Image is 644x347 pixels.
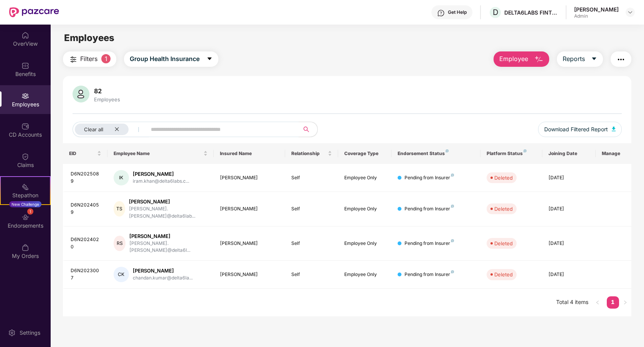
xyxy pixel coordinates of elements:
[130,54,200,64] span: Group Health Insurance
[499,54,528,64] span: Employee
[21,183,29,191] img: svg+xml;base64,PHN2ZyB4bWxucz0iaHR0cDovL3d3dy53My5vcmcvMjAwMC9zdmciIHdpZHRoPSIyMSIgaGVpZ2h0PSIyMC...
[129,198,208,205] div: [PERSON_NAME]
[291,240,332,247] div: Self
[542,143,596,164] th: Joining Date
[92,96,122,102] div: Employees
[291,205,332,213] div: Self
[446,149,449,152] img: svg+xml;base64,PHN2ZyB4bWxucz0iaHR0cDovL3d3dy53My5vcmcvMjAwMC9zdmciIHdpZHRoPSI4IiBoZWlnaHQ9IjgiIH...
[129,205,208,220] div: [PERSON_NAME].[PERSON_NAME]@delta6lab...
[220,271,279,278] div: [PERSON_NAME]
[607,296,619,308] a: 1
[451,205,454,208] img: svg+xml;base64,PHN2ZyB4bWxucz0iaHR0cDovL3d3dy53My5vcmcvMjAwMC9zdmciIHdpZHRoPSI4IiBoZWlnaHQ9IjgiIH...
[71,236,101,251] div: D6N2024020
[619,296,631,309] li: Next Page
[451,239,454,242] img: svg+xml;base64,PHN2ZyB4bWxucz0iaHR0cDovL3d3dy53My5vcmcvMjAwMC9zdmciIHdpZHRoPSI4IiBoZWlnaHQ9IjgiIH...
[114,127,119,132] span: close
[574,13,619,19] div: Admin
[69,55,78,64] img: svg+xml;base64,PHN2ZyB4bWxucz0iaHR0cDovL3d3dy53My5vcmcvMjAwMC9zdmciIHdpZHRoPSIyNCIgaGVpZ2h0PSIyNC...
[291,150,327,157] span: Relationship
[133,267,193,274] div: [PERSON_NAME]
[493,8,498,17] span: D
[494,51,549,67] button: Employee
[405,205,454,213] div: Pending from Insurer
[623,300,627,305] span: right
[63,51,116,67] button: Filters1
[556,296,588,309] li: Total 4 items
[124,51,218,67] button: Group Health Insurancecaret-down
[557,51,603,67] button: Reportscaret-down
[133,170,189,178] div: [PERSON_NAME]
[73,122,149,137] button: Clear allclose
[299,122,318,137] button: search
[548,174,590,182] div: [DATE]
[405,271,454,278] div: Pending from Insurer
[27,208,33,215] div: 1
[563,54,585,64] span: Reports
[71,202,101,216] div: D6N2024059
[616,55,626,64] img: svg+xml;base64,PHN2ZyB4bWxucz0iaHR0cDovL3d3dy53My5vcmcvMjAwMC9zdmciIHdpZHRoPSIyNCIgaGVpZ2h0PSIyNC...
[448,9,467,15] div: Get Help
[487,150,537,157] div: Platform Status
[494,174,513,182] div: Deleted
[69,150,96,157] span: EID
[214,143,285,164] th: Insured Name
[21,62,29,69] img: svg+xml;base64,PHN2ZyBpZD0iQmVuZWZpdHMiIHhtbG5zPSJodHRwOi8vd3d3LnczLm9yZy8yMDAwL3N2ZyIgd2lkdGg9Ij...
[619,296,631,309] button: right
[591,296,604,309] li: Previous Page
[71,170,101,185] div: D6N2025089
[627,9,633,15] img: svg+xml;base64,PHN2ZyBpZD0iRHJvcGRvd24tMzJ4MzIiIHhtbG5zPSJodHRwOi8vd3d3LnczLm9yZy8yMDAwL3N2ZyIgd2...
[63,143,107,164] th: EID
[504,9,558,16] div: DELTA6LABS FINTECH PRIVATE LIMITED
[544,125,608,134] span: Download Filtered Report
[21,92,29,100] img: svg+xml;base64,PHN2ZyBpZD0iRW1wbG95ZWVzIiB4bWxucz0iaHR0cDovL3d3dy53My5vcmcvMjAwMC9zdmciIHdpZHRoPS...
[220,205,279,213] div: [PERSON_NAME]
[291,174,332,182] div: Self
[494,271,513,278] div: Deleted
[8,329,16,337] img: svg+xml;base64,PHN2ZyBpZD0iU2V0dGluZy0yMHgyMCIgeG1sbnM9Imh0dHA6Ly93d3cudzMub3JnLzIwMDAvc3ZnIiB3aW...
[299,126,314,132] span: search
[107,143,214,164] th: Employee Name
[71,267,101,282] div: D6N2023007
[21,153,29,160] img: svg+xml;base64,PHN2ZyBpZD0iQ2xhaW0iIHhtbG5zPSJodHRwOi8vd3d3LnczLm9yZy8yMDAwL3N2ZyIgd2lkdGg9IjIwIi...
[291,271,332,278] div: Self
[344,174,385,182] div: Employee Only
[534,55,543,64] img: svg+xml;base64,PHN2ZyB4bWxucz0iaHR0cDovL3d3dy53My5vcmcvMjAwMC9zdmciIHhtbG5zOnhsaW5rPSJodHRwOi8vd3...
[206,56,213,63] span: caret-down
[21,213,29,221] img: svg+xml;base64,PHN2ZyBpZD0iRW5kb3JzZW1lbnRzIiB4bWxucz0iaHR0cDovL3d3dy53My5vcmcvMjAwMC9zdmciIHdpZH...
[285,143,339,164] th: Relationship
[114,150,202,157] span: Employee Name
[591,296,604,309] button: left
[344,240,385,247] div: Employee Only
[21,31,29,39] img: svg+xml;base64,PHN2ZyBpZD0iSG9tZSIgeG1sbnM9Imh0dHA6Ly93d3cudzMub3JnLzIwMDAvc3ZnIiB3aWR0aD0iMjAiIG...
[344,205,385,213] div: Employee Only
[405,240,454,247] div: Pending from Insurer
[548,271,590,278] div: [DATE]
[129,233,208,240] div: [PERSON_NAME]
[114,267,129,282] div: CK
[595,300,600,305] span: left
[101,54,111,63] span: 1
[84,126,103,132] span: Clear all
[64,32,114,43] span: Employees
[591,56,597,63] span: caret-down
[220,240,279,247] div: [PERSON_NAME]
[9,7,59,17] img: New Pazcare Logo
[548,240,590,247] div: [DATE]
[494,205,513,213] div: Deleted
[17,329,43,337] div: Settings
[607,296,619,309] li: 1
[338,143,391,164] th: Coverage Type
[405,174,454,182] div: Pending from Insurer
[220,174,279,182] div: [PERSON_NAME]
[612,127,616,131] img: svg+xml;base64,PHN2ZyB4bWxucz0iaHR0cDovL3d3dy53My5vcmcvMjAwMC9zdmciIHhtbG5zOnhsaW5rPSJodHRwOi8vd3...
[494,240,513,247] div: Deleted
[538,122,622,137] button: Download Filtered Report
[92,87,122,95] div: 82
[114,201,125,216] div: TS
[114,236,125,251] div: RS
[80,54,97,64] span: Filters
[451,270,454,273] img: svg+xml;base64,PHN2ZyB4bWxucz0iaHR0cDovL3d3dy53My5vcmcvMjAwMC9zdmciIHdpZHRoPSI4IiBoZWlnaHQ9IjgiIH...
[1,192,50,199] div: Stepathon
[129,240,208,254] div: [PERSON_NAME].[PERSON_NAME]@delta6l...
[9,201,41,207] div: New Challenge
